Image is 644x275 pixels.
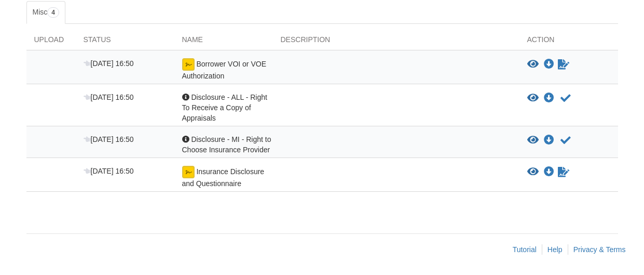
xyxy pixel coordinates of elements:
[182,60,266,80] span: Borrower VOI or VOE Authorization
[527,59,539,70] button: View Borrower VOI or VOE Authorization
[573,245,626,254] a: Privacy & Terms
[182,167,265,188] span: Insurance Disclosure and Questionnaire
[544,136,554,145] a: Download Disclosure - MI - Right to Choose Insurance Provider
[273,34,519,50] div: Description
[174,34,273,50] div: Name
[84,59,134,68] span: [DATE] 16:50
[84,135,134,143] span: [DATE] 16:50
[527,135,539,146] button: View Disclosure - MI - Right to Choose Insurance Provider
[544,94,554,102] a: Download Disclosure - ALL - Right To Receive a Copy of Appraisals
[544,60,554,69] a: Download Borrower VOI or VOE Authorization
[547,245,563,254] a: Help
[559,92,572,104] button: Acknowledge receipt of document
[182,58,195,71] img: Ready for you to esign
[527,93,539,103] button: View Disclosure - ALL - Right To Receive a Copy of Appraisals
[76,34,174,50] div: Status
[513,245,537,254] a: Tutorial
[84,167,134,175] span: [DATE] 16:50
[26,34,76,50] div: Upload
[84,93,134,101] span: [DATE] 16:50
[557,166,570,178] a: Sign Form
[182,93,267,122] span: Disclosure - ALL - Right To Receive a Copy of Appraisals
[519,34,618,50] div: Action
[182,166,195,178] img: Ready for you to esign
[527,167,539,177] button: View Insurance Disclosure and Questionnaire
[544,168,554,176] a: Download Insurance Disclosure and Questionnaire
[182,135,271,154] span: Disclosure - MI - Right to Choose Insurance Provider
[47,7,59,18] span: 4
[557,58,570,71] a: Sign Form
[559,134,572,147] button: Acknowledge receipt of document
[26,1,65,24] a: Misc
